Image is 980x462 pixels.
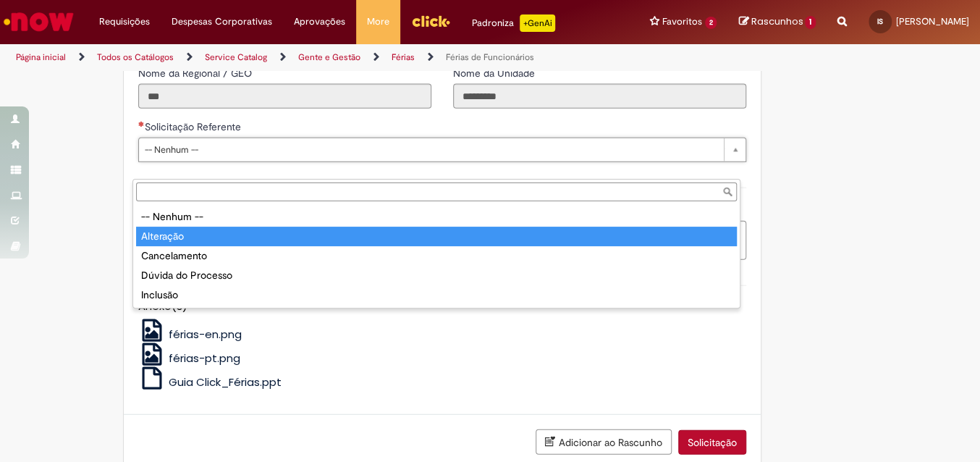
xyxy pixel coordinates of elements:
[136,285,737,305] div: Inclusão
[136,266,737,285] div: Dúvida do Processo
[136,207,737,227] div: -- Nenhum --
[136,246,737,266] div: Cancelamento
[136,227,737,246] div: Alteração
[133,204,740,308] ul: Solicitação Referente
